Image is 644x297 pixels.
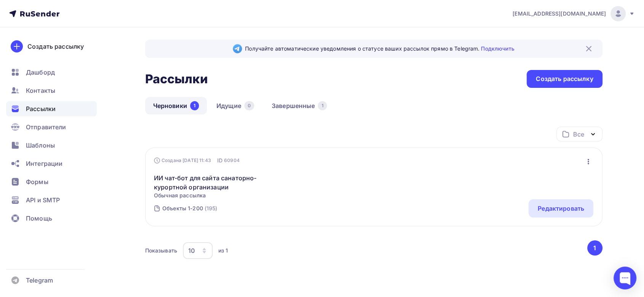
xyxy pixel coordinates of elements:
[6,101,97,116] a: Рассылки
[6,138,97,153] a: Шаблоны
[26,159,62,168] span: Интеграции
[587,240,602,256] button: Go to page 1
[145,71,208,87] h2: Рассылки
[190,101,199,110] div: 1
[513,6,635,21] a: [EMAIL_ADDRESS][DOMAIN_NAME]
[154,173,285,192] a: ИИ чат-бот для сайта санаторно-курортной организации
[6,174,97,189] a: Формы
[556,127,602,141] button: Все
[145,97,207,114] a: Черновики1
[573,130,584,139] div: Все
[233,44,242,53] img: Telegram
[6,65,97,80] a: Дашборд
[162,202,218,214] a: Объекты 1-200 (195)
[6,83,97,98] a: Контакты
[26,68,55,77] span: Дашборд
[26,86,55,95] span: Контакты
[245,45,514,52] span: Получайте автоматические уведомления о статусе ваших рассылок прямо в Telegram.
[27,42,84,51] div: Создать рассылку
[481,45,514,52] a: Подключить
[217,157,223,164] span: ID
[586,240,602,256] ul: Pagination
[26,195,60,205] span: API и SMTP
[26,104,56,113] span: Рассылки
[183,242,213,259] button: 10
[264,97,335,114] a: Завершенные1
[538,204,584,213] div: Редактировать
[145,247,177,254] div: Показывать
[536,75,593,83] div: Создать рассылку
[26,141,55,150] span: Шаблоны
[26,276,53,285] span: Telegram
[26,214,52,223] span: Помощь
[162,205,203,212] div: Объекты 1-200
[154,192,285,199] span: Обычная рассылка
[26,122,66,132] span: Отправители
[188,246,195,255] div: 10
[318,101,327,110] div: 1
[513,10,606,17] span: [EMAIL_ADDRESS][DOMAIN_NAME]
[244,101,254,110] div: 0
[218,247,228,254] div: из 1
[154,157,211,164] div: Создана [DATE] 11:43
[224,157,240,164] span: 60904
[26,177,48,186] span: Формы
[205,205,218,212] div: (195)
[6,119,97,135] a: Отправители
[208,97,262,114] a: Идущие0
